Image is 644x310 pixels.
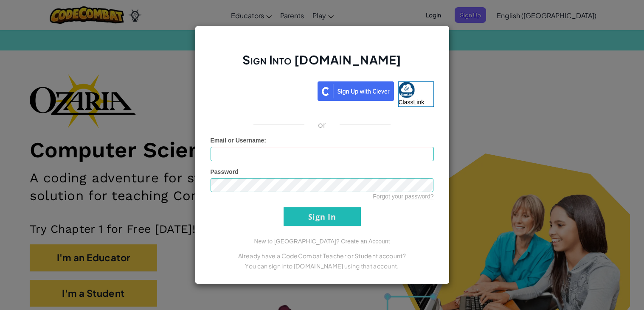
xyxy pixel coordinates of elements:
[206,81,318,99] iframe: Sign in with Google Button
[318,120,326,130] p: or
[399,99,425,106] span: ClassLink
[211,52,434,76] h2: Sign Into [DOMAIN_NAME]
[399,82,415,98] img: classlink-logo-small.png
[254,238,390,245] a: New to [GEOGRAPHIC_DATA]? Create an Account
[211,251,434,261] p: Already have a CodeCombat Teacher or Student account?
[211,168,239,175] span: Password
[211,261,434,271] p: You can sign into [DOMAIN_NAME] using that account.
[211,136,267,145] label: :
[318,81,394,101] img: clever_sso_button@2x.png
[284,207,361,226] input: Sign In
[373,193,433,200] a: Forgot your password?
[211,137,264,144] span: Email or Username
